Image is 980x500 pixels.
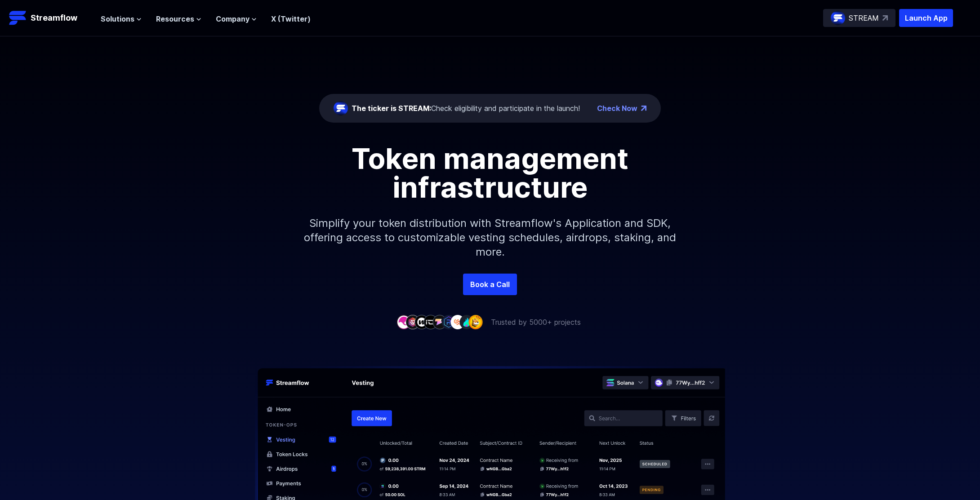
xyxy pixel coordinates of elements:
[101,13,134,24] span: Solutions
[156,13,201,24] button: Resources
[396,315,411,329] img: company-1
[831,11,845,25] img: streamflow-logo-circle.png
[31,12,77,24] p: Streamflow
[334,101,348,115] img: streamflow-logo-circle.png
[405,315,420,329] img: company-2
[468,315,483,329] img: company-9
[352,104,431,113] span: The ticker is STREAM:
[216,13,257,24] button: Company
[491,317,581,327] p: Trusted by 5000+ projects
[352,103,580,114] div: Check eligibility and participate in the launch!
[597,103,637,114] a: Check Now
[641,106,646,111] img: top-right-arrow.png
[899,9,953,27] button: Launch App
[9,9,27,27] img: Streamflow Logo
[849,13,879,23] p: STREAM
[459,315,474,329] img: company-8
[463,274,517,295] a: Book a Call
[450,315,465,329] img: company-7
[823,9,895,27] a: STREAM
[9,9,92,27] a: Streamflow
[271,14,311,23] a: X (Twitter)
[414,315,429,329] img: company-3
[432,315,447,329] img: company-5
[101,13,142,24] button: Solutions
[156,13,194,24] span: Resources
[882,15,888,21] img: top-right-arrow.svg
[423,315,438,329] img: company-4
[288,144,692,202] h1: Token management infrastructure
[297,202,683,274] p: Simplify your token distribution with Streamflow's Application and SDK, offering access to custom...
[441,315,456,329] img: company-6
[216,13,249,24] span: Company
